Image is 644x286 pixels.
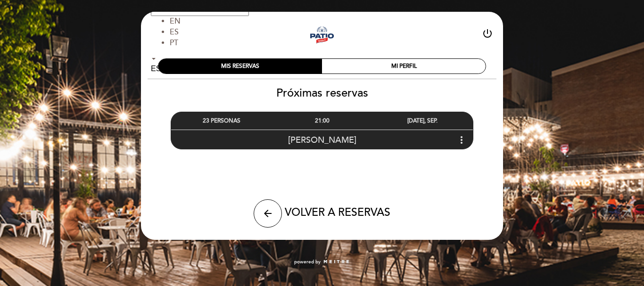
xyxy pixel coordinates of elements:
div: MIS RESERVAS [158,59,322,74]
span: VOLVER A RESERVAS [285,206,390,219]
span: [PERSON_NAME] [288,135,356,145]
div: 21:00 [272,112,372,130]
i: arrow_back [262,208,273,219]
a: Patio Cervecería Santa Fe [263,22,381,48]
img: MEITRE [323,260,350,264]
h2: Próximas reservas [140,86,504,100]
div: [DATE], SEP. [372,112,473,130]
div: 23 PERSONAS [171,112,272,130]
span: PT [170,38,178,48]
div: MI PERFIL [322,59,486,74]
span: powered by [294,259,321,265]
button: power_settings_new [482,28,493,42]
i: power_settings_new [482,28,493,39]
i: more_vert [456,134,467,146]
span: ES [170,27,179,37]
button: arrow_back [254,199,282,228]
a: powered by [294,259,350,265]
span: EN [170,16,181,26]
